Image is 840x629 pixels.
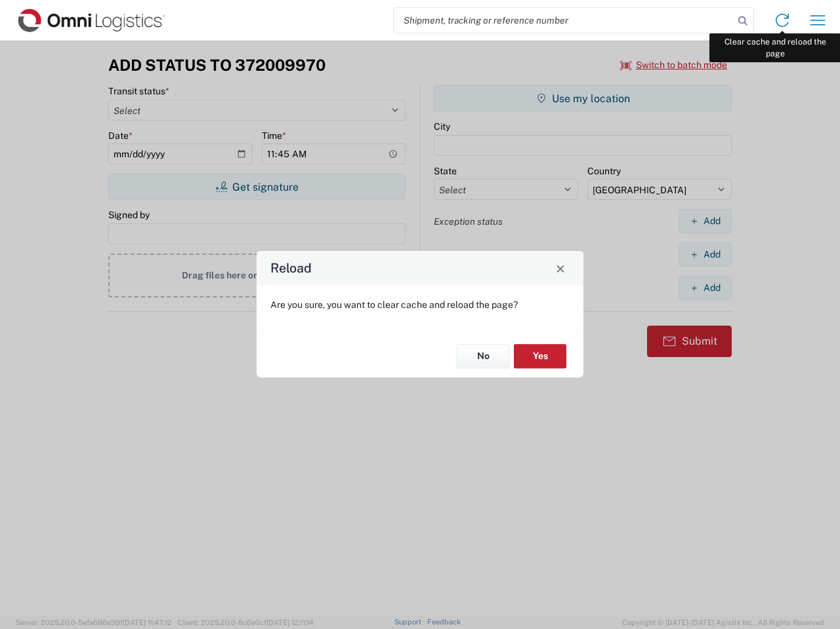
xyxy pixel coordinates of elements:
p: Are you sure, you want to clear cache and reload the page? [270,299,570,311]
button: No [457,344,509,368]
input: Shipment, tracking or reference number [394,8,734,33]
h4: Reload [270,259,312,278]
button: Yes [514,344,566,368]
button: Close [551,259,570,277]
